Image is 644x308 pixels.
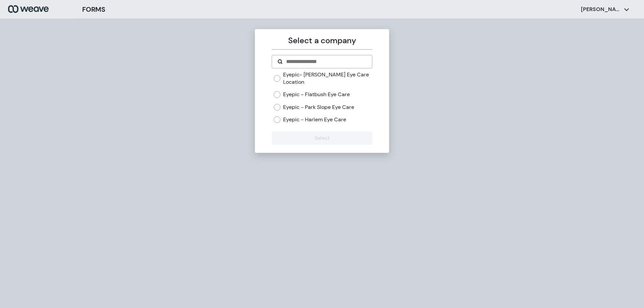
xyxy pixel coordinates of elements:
[283,91,350,98] label: Eyepic - Flatbush Eye Care
[272,35,372,47] p: Select a company
[82,4,105,14] h3: FORMS
[283,71,372,85] label: Eyepic- [PERSON_NAME] Eye Care Location
[272,131,372,145] button: Select
[581,6,621,13] p: [PERSON_NAME]
[283,104,354,111] label: Eyepic - Park Slope Eye Care
[285,58,366,66] input: Search
[283,116,346,123] label: Eyepic - Harlem Eye Care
